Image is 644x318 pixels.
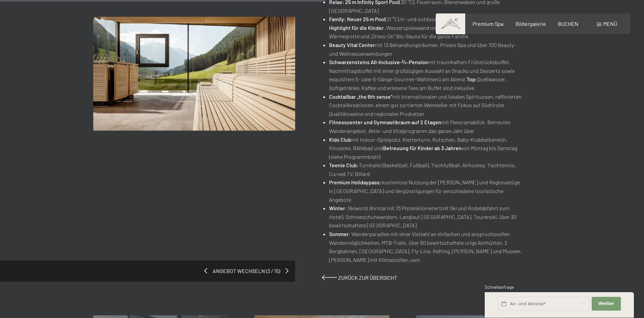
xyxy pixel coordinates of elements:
strong: 60 m lange Wasserrutsche als Highlight für die Kinder [329,16,508,31]
button: Weiter [592,297,621,311]
strong: Cocktailbar „the 6th sense“ [329,93,392,100]
strong: Premium Holidaypass: [329,179,382,185]
strong: Winter [329,205,345,211]
span: Schnellanfrage [485,284,514,290]
strong: Beauty Vital Center [329,42,375,48]
a: Bildergalerie [516,20,546,27]
strong: Kids Club [329,136,351,143]
strong: Sommer [329,231,349,237]
li: kostenlose Nutzung der [PERSON_NAME] und Regionalzüge in [GEOGRAPHIC_DATA] und Vergünstigungen fü... [329,178,524,204]
span: Weiter [598,301,614,307]
span: Angebot wechseln (3 / 15) [207,267,285,275]
li: mit Panoramablick. Betreutes Wanderangebot, Aktiv- und Vitalprogramm das ganze Jahr über [329,118,524,135]
li: mit traumhaftem Frühstücksbuffet, Nachmittagsbuffet mit einer großzügigen Auswahl an Snacks und D... [329,58,524,92]
li: mit Indoor-Spielplatz, Kletterturm, Rutschen, Baby-Krabbelbereich, Kinoecke, Bällebad und von Mon... [329,135,524,161]
strong: Top: [467,76,477,82]
li: Turnhalle (Basketball, Fußball), Tischfußball, Airhockey, Tischtennis, Curved TV, Billard [329,161,524,178]
a: Zurück zur Übersicht [322,274,397,281]
li: mit internationalen und lokalen Spirituosen, raffinierten Cocktailkreationen, einem gut sortierte... [329,92,524,118]
li: : Wanderparadies mit einer Vielzahl an einfachen und anspruchsvollen Wandermöglichkeiten, MTB-Tra... [329,230,524,264]
span: Zurück zur Übersicht [338,274,397,281]
strong: Schwarzensteins All-Inclusive-¾-Pension [329,59,428,65]
strong: Betreuung für Kinder ab 3 Jahren [383,145,462,151]
span: Menü [603,20,617,27]
li: mit 13 Behandlungsräumen, Private Spa und über 100 Beauty- und Wellnessanwendungen [329,41,524,58]
li: (31 °C) in- und outdoor, , Wasserspielewand mit Lichteffekt, (33 °C), Wärmegrotte und „Dress-On“ ... [329,15,524,41]
li: : Skiworld Ahrntal mit 73 Pistenkilometer (mit Ski und Rodelabfahrt zum Hotel), Schneeschuhwander... [329,204,524,230]
strong: Family: Neuer 25 m Pool [329,16,385,22]
strong: Fitnesscenter und Gymnastikraum auf 2 Etagen [329,119,441,125]
a: Premium Spa [473,20,503,27]
a: BUCHEN [558,20,578,27]
strong: Teenie Club: [329,162,359,168]
img: Just Relax // 5=4 [93,17,296,131]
